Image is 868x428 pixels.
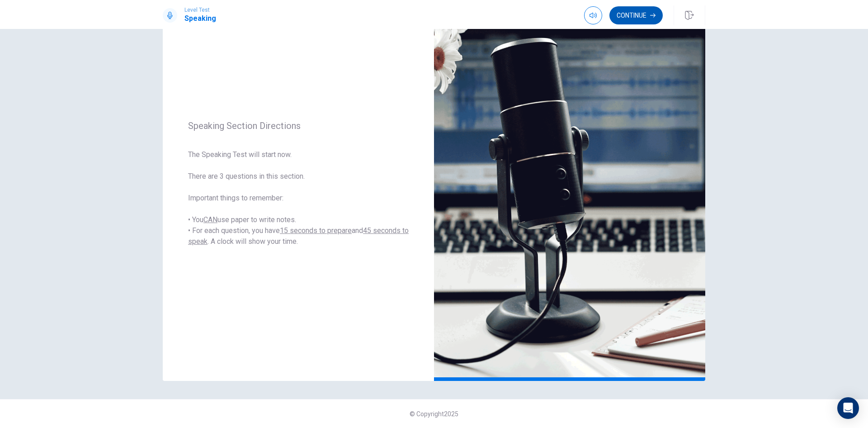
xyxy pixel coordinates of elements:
[184,13,216,24] h1: Speaking
[184,7,216,13] span: Level Test
[188,120,409,131] span: Speaking Section Directions
[609,6,663,24] button: Continue
[410,410,458,418] span: © Copyright 2025
[280,226,352,235] u: 15 seconds to prepare
[188,149,409,247] span: The Speaking Test will start now. There are 3 questions in this section. Important things to reme...
[203,215,217,224] u: CAN
[837,397,859,419] div: Open Intercom Messenger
